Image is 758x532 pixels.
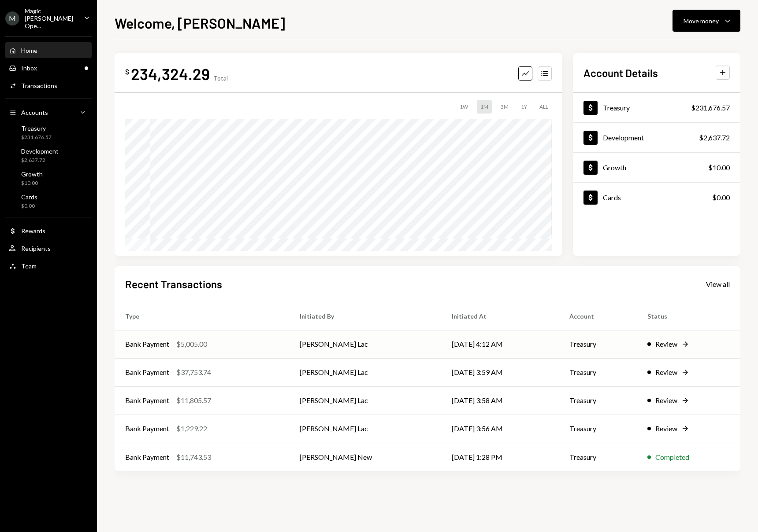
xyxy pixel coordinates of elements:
[5,223,92,238] a: Rewards
[21,245,51,252] div: Recipients
[655,367,677,378] div: Review
[21,82,57,89] div: Transactions
[603,103,630,112] div: Treasury
[21,180,43,187] div: $10.00
[176,395,211,406] div: $11,805.57
[441,358,559,386] td: [DATE] 3:59 AM
[125,339,169,349] div: Bank Payment
[5,145,92,166] a: Development$2,637.72
[125,277,222,291] h2: Recent Transactions
[536,100,552,114] div: ALL
[603,133,644,142] div: Development
[712,192,730,203] div: $0.00
[441,415,559,443] td: [DATE] 3:56 AM
[21,262,37,270] div: Team
[559,443,637,471] td: Treasury
[573,93,740,122] a: Treasury$231,676.57
[21,193,37,201] div: Cards
[691,103,730,113] div: $231,676.57
[497,100,512,114] div: 3M
[21,147,59,155] div: Development
[655,423,677,434] div: Review
[477,100,492,114] div: 1M
[441,443,559,471] td: [DATE] 1:28 PM
[176,367,211,378] div: $37,753.74
[441,302,559,330] th: Initiated At
[637,302,740,330] th: Status
[125,395,169,406] div: Bank Payment
[5,258,92,274] a: Team
[289,415,441,443] td: [PERSON_NAME] Lac
[684,16,719,26] div: Move money
[5,77,92,93] a: Transactions
[289,386,441,415] td: [PERSON_NAME] Lac
[21,227,45,235] div: Rewards
[21,109,48,116] div: Accounts
[213,74,228,82] div: Total
[5,191,92,212] a: Cards$0.00
[5,168,92,189] a: Growth$10.00
[573,123,740,152] a: Development$2,637.72
[706,279,730,289] a: View all
[441,330,559,358] td: [DATE] 4:12 AM
[5,11,19,26] div: M
[289,330,441,358] td: [PERSON_NAME] Lac
[5,122,92,143] a: Treasury$231,676.57
[115,14,285,32] h1: Welcome, [PERSON_NAME]
[289,358,441,386] td: [PERSON_NAME] Lac
[131,64,210,84] div: 234,324.29
[655,395,677,406] div: Review
[583,66,658,80] h2: Account Details
[176,339,207,349] div: $5,005.00
[517,100,531,114] div: 1Y
[25,7,77,29] div: Magic [PERSON_NAME] Ope...
[21,157,59,164] div: $2,637.72
[21,47,37,54] div: Home
[655,452,689,462] div: Completed
[603,193,621,202] div: Cards
[573,183,740,212] a: Cards$0.00
[5,240,92,256] a: Recipients
[125,67,129,76] div: $
[559,415,637,443] td: Treasury
[699,132,730,143] div: $2,637.72
[5,60,92,76] a: Inbox
[289,443,441,471] td: [PERSON_NAME] New
[5,42,92,58] a: Home
[603,163,626,172] div: Growth
[176,452,211,462] div: $11,743.53
[21,64,37,72] div: Inbox
[289,302,441,330] th: Initiated By
[5,104,92,120] a: Accounts
[125,423,169,434] div: Bank Payment
[559,386,637,415] td: Treasury
[559,302,637,330] th: Account
[115,302,289,330] th: Type
[573,153,740,182] a: Growth$10.00
[21,134,52,141] div: $231,676.57
[456,100,472,114] div: 1W
[21,202,37,210] div: $0.00
[706,280,730,289] div: View all
[655,339,677,349] div: Review
[559,330,637,358] td: Treasury
[21,125,52,132] div: Treasury
[673,10,740,32] button: Move money
[441,386,559,415] td: [DATE] 3:58 AM
[125,367,169,378] div: Bank Payment
[559,358,637,386] td: Treasury
[125,452,169,462] div: Bank Payment
[21,170,43,178] div: Growth
[708,162,730,173] div: $10.00
[176,423,207,434] div: $1,229.22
